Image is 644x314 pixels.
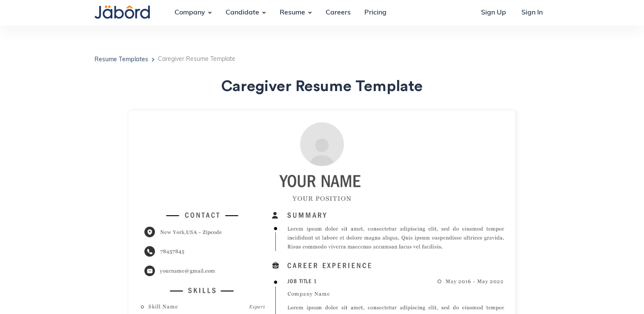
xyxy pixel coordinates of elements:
[168,1,212,24] div: Company
[219,1,266,24] div: Candidate
[273,1,312,24] div: Resume
[158,57,235,63] h5: Caregiver Resume Template
[515,1,550,24] a: Sign In
[94,78,550,95] h1: Caregiver Resume Template
[319,1,358,24] a: Careers
[358,1,393,24] a: Pricing
[474,1,513,24] a: Sign Up
[94,57,148,63] a: Resume Templates
[94,6,150,19] img: Jabord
